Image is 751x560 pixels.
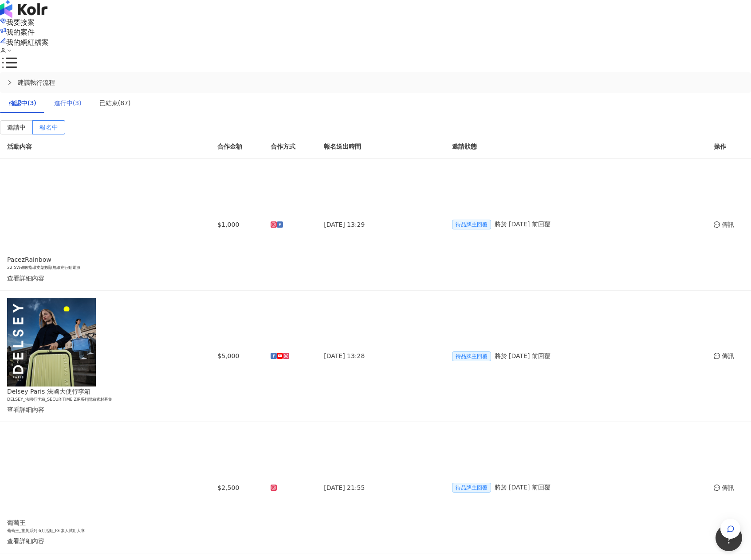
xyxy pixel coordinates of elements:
[7,536,170,546] div: 查看詳細內容
[317,159,444,290] td: [DATE] 13:29
[7,124,26,131] span: 邀請中
[7,396,170,403] h6: DELSEY_法國行李箱_SECURITIME ZIP系列開箱素材募集
[495,352,550,359] span: 將於 [DATE] 前回覆
[714,353,720,359] span: message
[7,429,96,518] img: 葡萄王孅益薑黃 / 夜極薑黃
[7,528,170,534] h6: 葡萄王_薑黃系列 6月活動_IG 素人試用大隊
[714,351,744,361] div: 傳訊
[7,166,96,255] img: 22.5W磁吸指環支架數顯無線充行動電源
[39,124,58,131] span: 報名中
[7,388,90,395] span: Delsey Paris 法國大使行李箱
[7,519,26,526] span: 葡萄王
[707,134,751,159] th: 操作
[99,98,131,108] div: 已結束(87)
[210,291,263,422] td: $5,000
[452,351,491,361] span: 待品牌主回覆
[495,484,550,491] span: 將於 [DATE] 前回覆
[714,220,744,229] div: 傳訊
[317,422,444,553] td: [DATE] 21:55
[6,18,35,27] span: 我要接案
[7,273,170,283] div: 查看詳細內容
[452,483,491,493] span: 待品牌主回覆
[7,405,170,414] div: 查看詳細內容
[495,221,550,228] span: 將於 [DATE] 前回覆
[7,264,170,271] h6: 22.5W磁吸指環支架數顯無線充行動電源
[210,134,263,159] th: 合作金額
[7,80,12,85] span: right
[317,291,444,422] td: [DATE] 13:28
[9,98,36,108] div: 確認中(3)
[6,38,49,47] span: 我的網紅檔案
[714,221,720,228] span: message
[716,525,742,551] iframe: Help Scout Beacon - Open
[7,298,96,386] img: 【DELSEY】SECURITIME ZIP旅行箱
[263,134,317,159] th: 合作方式
[714,483,744,493] div: 傳訊
[714,485,720,491] span: message
[445,134,707,159] th: 邀請狀態
[54,98,82,108] div: 進行中(3)
[452,220,491,229] span: 待品牌主回覆
[18,78,744,87] span: 建議執行流程
[7,256,51,263] span: PacezRainbow
[317,134,444,159] th: 報名送出時間
[210,159,263,290] td: $1,000
[210,422,263,553] td: $2,500
[6,28,35,36] span: 我的案件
